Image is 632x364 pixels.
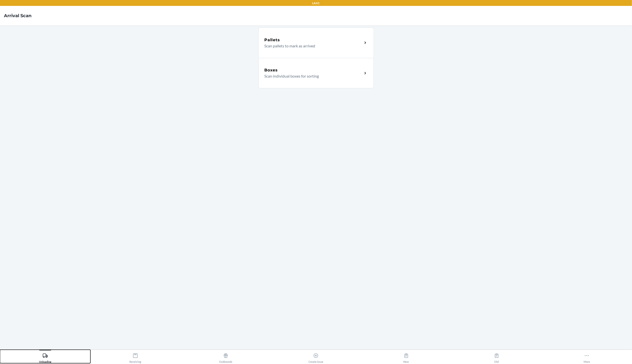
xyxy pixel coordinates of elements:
button: Create Issue [271,350,361,363]
div: New [404,351,409,363]
p: Scan individual boxes for sorting [265,73,359,79]
button: New [361,350,451,363]
div: Unloading [39,351,51,363]
div: Create Issue [309,351,323,363]
button: Receiving [90,350,181,363]
a: BoxesScan individual boxes for sorting [258,58,374,88]
h5: Pallets [265,37,280,43]
div: Outbounds [219,351,232,363]
p: Scan pallets to mark as arrived [265,43,359,49]
div: More [584,351,590,363]
div: Old [494,351,499,363]
div: Receiving [129,351,141,363]
button: Outbounds [181,350,271,363]
h4: Arrival Scan [4,13,31,19]
h5: Boxes [265,67,278,73]
p: LAX1 [312,1,320,5]
a: PalletsScan pallets to mark as arrived [258,27,374,58]
button: Old [451,350,542,363]
button: More [542,350,632,363]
